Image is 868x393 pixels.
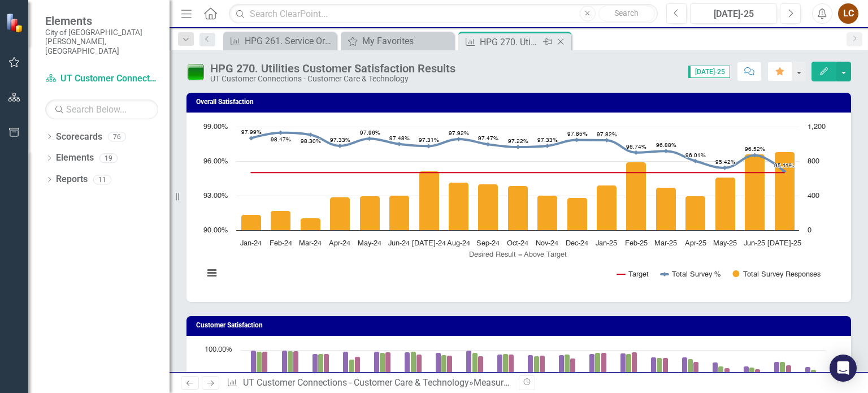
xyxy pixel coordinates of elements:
[715,159,736,165] text: 95.42%
[240,240,262,247] text: Jan-24
[186,63,205,81] img: On Target
[270,240,292,247] text: Feb-24
[537,196,558,231] path: Nov-24, 404. Total Survey Responses.
[419,171,440,231] path: Jul-24, 687. Total Survey Responses.
[830,355,857,382] div: Open Intercom Messenger
[309,132,313,137] path: Mar-24, 98.29971737. Total Survey %.
[198,121,831,291] svg: Interactive chart
[486,142,491,146] path: Sep-24, 97.46845494. Total Survey %.
[56,173,88,186] a: Reports
[241,215,262,231] path: Jan-24, 181. Total Survey Responses.
[45,100,158,119] input: Search Below...
[241,129,262,135] text: 97.99%
[227,377,510,390] div: » »
[45,72,158,85] a: UT Customer Connections - Customer Care & Technology
[693,159,698,163] path: Apr-25, 96.01265823. Total Survey %.
[271,137,291,142] text: 98.47%
[625,240,648,247] text: Feb-25
[447,240,470,247] text: Aug-24
[204,265,220,281] button: View chart menu, Chart
[567,131,588,137] text: 97.85%
[301,139,321,144] text: 98.30%
[45,28,158,55] small: City of [GEOGRAPHIC_DATA][PERSON_NAME], [GEOGRAPHIC_DATA]
[344,34,451,48] a: My Favorites
[203,192,228,200] text: 93.00%
[654,240,677,247] text: Mar-25
[808,192,819,200] text: 400
[480,35,540,49] div: HPG 270. Utilities Customer Satisfaction Results
[536,240,558,247] text: Nov-24
[229,4,657,24] input: Search ClearPoint...
[690,3,777,24] button: [DATE]-25
[457,137,461,141] path: Aug-24, 97.91559529. Total Survey %.
[537,137,558,143] text: 97.33%
[688,66,730,78] span: [DATE]-25
[634,150,639,155] path: Feb-25, 96.7439115. Total Survey %.
[203,158,228,165] text: 96.00%
[389,136,410,141] text: 97.48%
[301,218,321,231] path: Mar-24, 140. Total Survey Responses.
[685,153,706,158] text: 96.01%
[249,171,787,175] g: Target, series 1 of 3. Line with 19 data points. Y axis, values.
[664,149,669,153] path: Mar-25, 96.875. Total Survey %.
[745,154,765,231] path: Jun-25, 880. Total Survey Responses.
[338,144,342,148] path: Apr-24, 97.33157418. Total Survey %.
[449,183,469,231] path: Aug-24, 554. Total Survey Responses.
[360,130,380,136] text: 97.96%
[508,186,528,231] path: Oct-24, 513. Total Survey Responses.
[330,137,350,143] text: 97.33%
[271,211,291,231] path: Feb-24, 229. Total Survey Responses.
[419,137,439,143] text: 97.31%
[389,196,410,231] path: Jun-24, 404. Total Survey Responses.
[203,227,228,234] text: 90.00%
[241,152,795,231] g: Total Survey Responses, series 3 of 3. Bar series with 19 bars. Y axis, values.
[744,240,765,247] text: Jun-25
[203,123,228,131] text: 99.00%
[507,240,528,247] text: Oct-24
[713,240,737,247] text: May-25
[299,240,322,247] text: Mar-24
[808,123,826,131] text: 1,200
[210,75,455,83] div: UT Customer Connections - Customer Care & Technology
[617,270,649,278] button: Show Target
[196,322,845,329] h3: Customer Satisfaction
[808,158,819,165] text: 800
[694,7,773,21] div: [DATE]-25
[449,131,469,136] text: 97.92%
[198,121,840,291] div: Chart. Highcharts interactive chart.
[226,34,333,48] a: HPG 261. Service Orders Created by Customer Care for Utilities
[367,136,372,141] path: May-24, 97.96070515. Total Survey %.
[412,240,446,247] text: [DATE]-24
[508,139,528,144] text: 97.22%
[808,227,811,234] text: 0
[598,6,655,21] button: Search
[205,344,232,354] text: 100.00%
[626,144,646,150] text: 96.74%
[567,198,588,231] path: Dec-24, 374. Total Survey Responses.
[362,34,451,48] div: My Favorites
[243,377,469,388] a: UT Customer Connections - Customer Care & Technology
[626,162,646,231] path: Feb-25, 789. Total Survey Responses.
[575,138,579,142] path: Dec-24, 97.84665254. Total Survey %.
[516,145,520,149] path: Oct-24, 97.22459197. Total Survey %.
[56,152,94,165] a: Elements
[656,188,676,231] path: Mar-25, 496. Total Survey Responses.
[838,3,858,24] button: LC
[545,144,550,148] path: Nov-24, 97.33036449. Total Survey %.
[661,270,720,278] button: Show Total Survey %
[56,131,102,144] a: Scorecards
[360,196,380,231] path: May-24, 400. Total Survey Responses.
[388,240,410,247] text: Jun-24
[605,138,609,142] path: Jan-25, 97.8155161. Total Survey %.
[474,377,513,388] a: Measures
[478,184,498,231] path: Sep-24, 533. Total Survey Responses.
[715,178,736,231] path: May-25, 614. Total Survey Responses.
[767,240,801,247] text: [DATE]-25
[476,240,500,247] text: Sep-24
[329,240,350,247] text: Apr-24
[596,240,617,247] text: Jan-25
[774,163,794,169] text: 95.11%
[469,251,567,258] text: Desired Result = Above Target
[249,136,254,141] path: Jan-24, 97.99490524. Total Survey %.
